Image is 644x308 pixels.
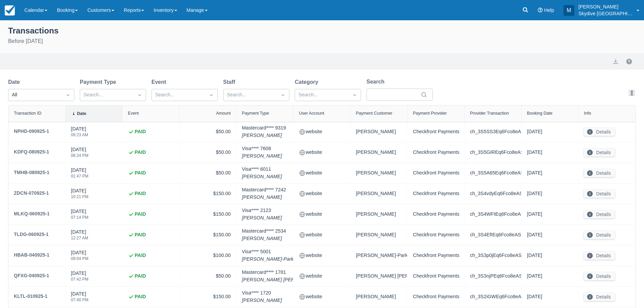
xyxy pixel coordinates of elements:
div: Checkfront Payments [413,127,459,137]
div: 09:04 PM [71,257,89,261]
div: ch_3S4vdyEq6Fco8eAS0vlHRGZ1 [470,189,516,198]
div: 07:40 PM [71,298,89,302]
a: NPHD-090925-1 [14,127,49,137]
label: Date [8,78,23,86]
span: Dropdown icon [280,92,286,98]
div: website [299,292,345,302]
em: [PERSON_NAME] [242,194,286,201]
p: [PERSON_NAME] [578,3,633,10]
strong: PAID [135,169,146,177]
div: [PERSON_NAME] [356,127,402,137]
div: Booking Date [527,111,553,116]
div: ch_3S4WFtEq6Fco8eAS0nlVRAiX [470,210,516,219]
button: Details [584,148,615,157]
div: 01:47 PM [71,174,89,178]
a: MLKQ-060925-1 [14,210,50,219]
button: Details [584,272,615,280]
button: Details [584,169,615,177]
div: Checkfront Payments [413,292,459,302]
div: [DATE] [71,290,89,306]
div: Payment Type [242,111,269,116]
div: Payment Customer [356,111,392,116]
button: Details [584,190,615,198]
a: KLTL-010925-1 [14,292,47,302]
em: [PERSON_NAME] [PERSON_NAME] [242,276,324,284]
em: [PERSON_NAME] [242,173,282,181]
strong: PAID [135,128,146,136]
div: [PERSON_NAME]-Park [356,251,402,260]
a: QFXG-040925-1 [14,271,49,281]
div: Checkfront Payments [413,230,459,240]
i: Help [538,8,543,13]
div: $100.00 [185,251,231,260]
div: 07:42 PM [71,277,89,281]
div: [DATE] [71,249,89,265]
span: Dropdown icon [208,92,215,98]
div: [DATE] [527,230,573,240]
div: Mastercard **** 1781 [242,269,324,283]
div: NPHD-090925-1 [14,127,49,135]
div: KDFQ-080925-1 [14,148,49,156]
div: $50.00 [185,271,231,281]
div: 09:23 AM [71,133,88,137]
div: [DATE] [71,229,88,244]
div: Checkfront Payments [413,189,459,198]
div: 08:24 PM [71,153,89,158]
label: Staff [223,78,238,86]
strong: PAID [135,273,146,280]
div: TLDG-060925-1 [14,230,49,238]
div: Checkfront Payments [413,271,459,281]
em: [PERSON_NAME]-Park [242,256,294,263]
div: Payment Provider [413,111,447,116]
div: [DATE] [71,187,89,203]
div: ch_3S5SS3Eq6Fco8eAS0Vi8LxT7 [470,127,516,137]
div: Checkfront Payments [413,148,459,157]
div: Before [DATE] [8,37,636,45]
span: Dropdown icon [351,92,358,98]
span: Dropdown icon [65,92,71,98]
div: Provider Transaction [470,111,509,116]
div: [DATE] [71,125,88,141]
div: KLTL-010925-1 [14,292,47,300]
div: [PERSON_NAME] [356,230,402,240]
div: website [299,251,345,260]
div: website [299,210,345,219]
div: MLKQ-060925-1 [14,210,50,218]
button: Details [584,128,615,136]
div: ZDCN-070925-1 [14,189,49,197]
div: ch_3S3p0jEq6Fco8eAS1PpNrHdo [470,251,516,260]
em: [PERSON_NAME] [242,132,286,139]
button: Details [584,231,615,239]
div: [PERSON_NAME] [356,189,402,198]
div: [PERSON_NAME] [PERSON_NAME] [356,271,402,281]
div: [DATE] [527,168,573,178]
strong: PAID [135,149,146,156]
div: $150.00 [185,210,231,219]
div: Transaction ID [14,111,41,116]
em: [PERSON_NAME] [242,214,282,222]
a: ZDCN-070925-1 [14,189,49,198]
a: TLDG-060925-1 [14,230,49,240]
div: [DATE] [527,210,573,219]
label: Event [151,78,169,86]
div: [DATE] [71,208,89,223]
span: Help [544,7,554,13]
div: Checkfront Payments [413,251,459,260]
div: Event [128,111,139,116]
div: [DATE] [71,270,89,285]
div: HBAB-040925-1 [14,251,49,259]
div: [DATE] [527,271,573,281]
div: All [12,91,58,99]
div: website [299,148,345,157]
div: ch_3S5GIREq6Fco8eAS1DggTJtu [470,148,516,157]
img: checkfront-main-nav-mini-logo.png [5,5,15,16]
div: Mastercard **** 9319 [242,124,286,139]
div: [DATE] [527,251,573,260]
div: website [299,230,345,240]
div: website [299,127,345,137]
div: [DATE] [527,189,573,198]
em: [PERSON_NAME] [242,297,282,304]
div: $50.00 [185,168,231,178]
a: TMHB-080925-1 [14,168,49,178]
strong: PAID [135,231,146,239]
